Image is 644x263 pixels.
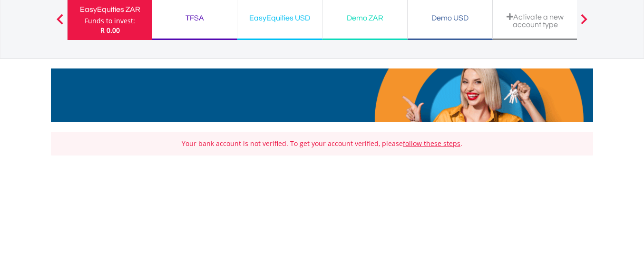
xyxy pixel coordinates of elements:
[73,3,146,16] div: EasyEquities ZAR
[328,11,401,25] div: Demo ZAR
[100,26,120,35] span: R 0.00
[403,139,460,148] a: follow these steps
[498,13,572,29] div: Activate a new account type
[413,11,487,25] div: Demo USD
[51,132,593,156] div: Your bank account is not verified. To get your account verified, please .
[51,68,593,122] img: EasyMortage Promotion Banner
[85,16,135,26] div: Funds to invest:
[158,11,231,25] div: TFSA
[243,11,316,25] div: EasyEquities USD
